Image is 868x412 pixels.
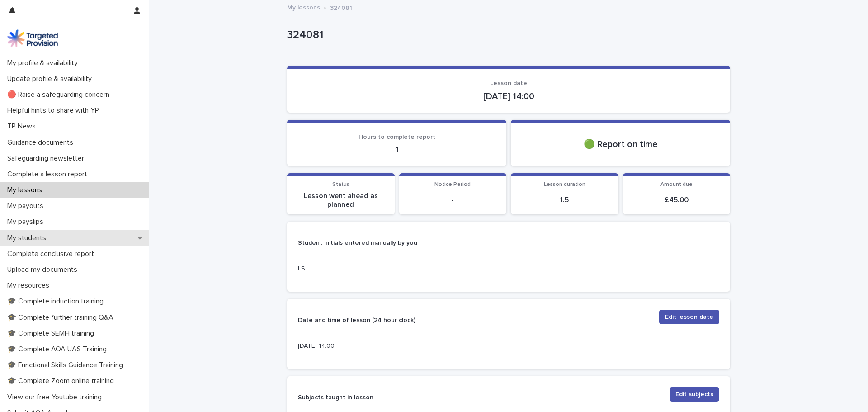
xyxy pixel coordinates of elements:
p: 🎓 Complete AQA UAS Training [4,345,114,354]
p: Complete a lesson report [4,170,94,179]
p: Helpful hints to share with YP [4,106,106,115]
p: My students [4,234,53,242]
p: 324081 [287,28,726,42]
p: My lessons [4,186,49,194]
p: My payslips [4,218,51,226]
img: M5nRWzHhSzIhMunXDL62 [7,29,58,47]
p: 1 [298,144,495,155]
button: Edit subjects [670,387,719,402]
span: Status [332,182,349,187]
button: Edit lesson date [659,310,719,324]
span: Lesson duration [544,182,585,187]
p: 324081 [330,2,352,12]
p: Safeguarding newsletter [4,154,91,163]
span: Hours to complete report [359,134,435,140]
p: Upload my documents [4,265,85,274]
p: 1.5 [516,196,613,204]
p: View our free Youtube training [4,393,109,402]
p: 🎓 Complete further training Q&A [4,313,121,322]
p: Complete conclusive report [4,250,101,258]
span: Edit subjects [675,390,713,399]
p: Lesson went ahead as planned [292,192,389,209]
p: 🎓 Complete SEMH training [4,329,101,338]
p: Guidance documents [4,138,80,147]
p: 🎓 Complete Zoom online training [4,377,121,385]
span: Notice Period [434,182,471,187]
p: 🟢 Report on time [522,139,719,150]
span: Edit lesson date [665,313,713,322]
p: TP News [4,122,43,131]
strong: Subjects taught in lesson [298,394,373,401]
strong: Date and time of lesson (24 hour clock) [298,317,415,323]
p: 🎓 Functional Skills Guidance Training [4,361,130,369]
strong: Student initials entered manually by you [298,240,417,246]
p: Update profile & availability [4,75,99,83]
p: LS [298,264,431,274]
p: My payouts [4,202,51,210]
p: My resources [4,281,57,290]
span: Lesson date [490,80,527,86]
p: £ 45.00 [628,196,725,204]
p: - [405,196,501,204]
p: 🔴 Raise a safeguarding concern [4,90,117,99]
p: 🎓 Complete induction training [4,297,111,306]
span: Amount due [660,182,693,187]
p: [DATE] 14:00 [298,91,719,102]
p: My profile & availability [4,59,85,67]
a: My lessons [287,2,320,12]
p: [DATE] 14:00 [298,341,431,351]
